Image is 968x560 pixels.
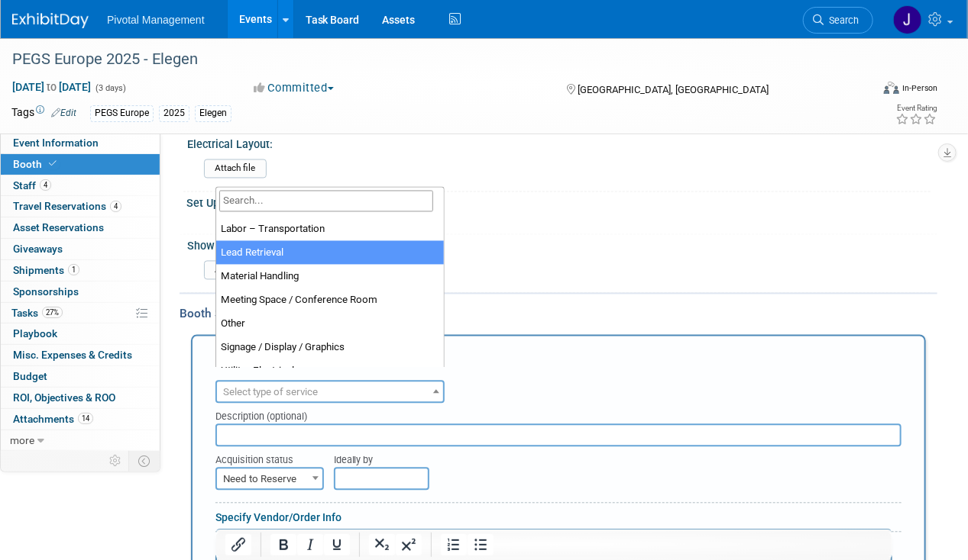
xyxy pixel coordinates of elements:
div: PEGS Europe [90,105,154,121]
i: Booth reservation complete [49,159,57,168]
li: Signage / Display / Graphics [216,336,444,359]
div: Reservation Notes/Details: [215,539,892,554]
span: Need to Reserve [215,468,324,491]
li: Labor – Transportation [216,217,444,241]
li: Material Handling [216,265,444,288]
span: Staff [13,179,51,191]
button: Committed [249,80,340,96]
div: 2025 [159,105,189,121]
span: Need to Reserve [217,469,322,491]
span: (3 days) [94,83,126,93]
div: PEGS Europe 2025 - Elegen [7,46,859,73]
li: Lead Retrieval [216,241,444,265]
img: ExhibitDay [12,13,89,28]
span: more [10,434,34,446]
div: Electrical Layout: [187,134,931,153]
div: Elegen [195,105,231,121]
body: Rich Text Area. Press ALT-0 for help. [8,6,666,21]
input: Search... [219,191,433,213]
button: Bullet list [468,534,494,555]
a: Sponsorships [1,282,160,302]
span: Playbook [13,327,57,340]
div: Booth Services [180,306,937,323]
span: Booth [13,158,60,170]
span: Tasks [11,307,63,319]
button: Numbered list [441,534,467,555]
a: Staff4 [1,175,160,196]
span: Pivotal Management [107,14,205,26]
button: Underline [324,534,350,555]
li: Meeting Space / Conference Room [216,288,444,312]
span: 27% [42,307,63,318]
span: Shipments [13,264,79,276]
a: Budget [1,366,160,387]
div: Show Photo of Booth: [187,235,931,254]
a: Giveaways [1,239,160,259]
span: Search [824,14,859,26]
a: Attachments14 [1,409,160,430]
span: Travel Reservations [13,200,121,212]
button: Insert/edit link [225,534,251,555]
div: Event Format [802,79,937,102]
div: Acquisition status [215,447,311,468]
span: Event Information [13,137,99,149]
span: 1 [68,264,79,275]
a: Misc. Expenses & Credits [1,345,160,365]
span: 4 [40,179,51,191]
div: Description (optional) [215,404,902,424]
img: Format-Inperson.png [884,82,899,94]
span: Giveaways [13,243,63,255]
span: Attachments [13,413,93,425]
a: Tasks27% [1,303,160,323]
button: Italic [297,534,323,555]
span: Asset Reservations [13,221,104,233]
td: Tags [11,105,76,122]
span: Budget [13,370,47,382]
button: Bold [270,534,296,555]
span: Select type of service [223,387,318,398]
img: Jessica Gatton [893,5,922,34]
a: Asset Reservations [1,217,160,238]
a: Travel Reservations4 [1,196,160,217]
span: [DATE] [DATE] [11,80,92,94]
span: Sponsorships [13,285,79,298]
div: In-Person [902,82,937,94]
span: Misc. Expenses & Credits [13,349,132,361]
li: Other [216,312,444,336]
span: [GEOGRAPHIC_DATA], [GEOGRAPHIC_DATA] [578,84,769,95]
a: Search [803,7,873,34]
div: New Booth Service [215,352,902,377]
li: Utility - Electrical [216,359,444,383]
span: 4 [110,201,121,212]
td: Toggle Event Tabs [129,451,160,471]
span: to [44,81,59,93]
a: ROI, Objectives & ROO [1,388,160,408]
a: Booth [1,154,160,175]
a: more [1,430,160,451]
span: 14 [78,413,93,424]
a: Edit [51,108,76,118]
a: Event Information [1,133,160,153]
a: Playbook [1,323,160,344]
button: Subscript [369,534,395,555]
a: Specify Vendor/Order Info [215,512,342,524]
div: Ideally by [334,447,843,468]
td: Personalize Event Tab Strip [102,451,129,471]
span: ROI, Objectives & ROO [13,391,115,404]
div: Set Up Links: [186,192,937,212]
div: Event Rating [895,105,937,112]
a: Shipments1 [1,260,160,281]
button: Superscript [396,534,422,555]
